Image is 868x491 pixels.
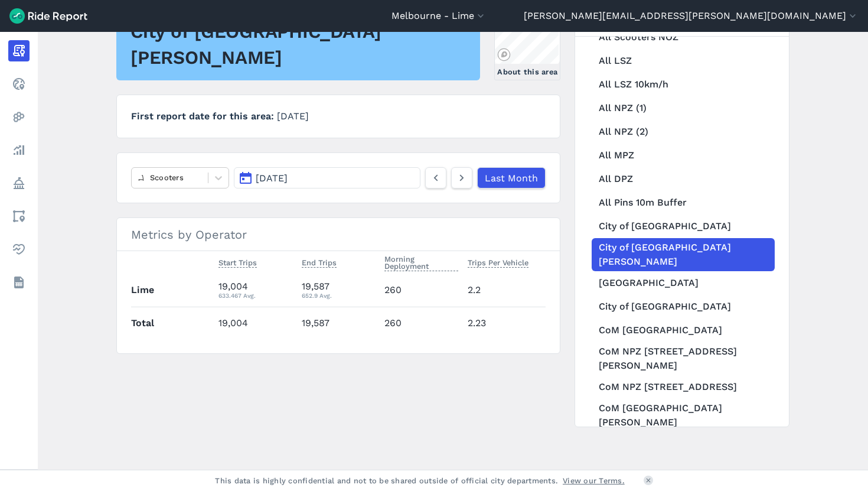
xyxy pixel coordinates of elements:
[8,272,30,293] a: Datasets
[494,9,560,80] a: About this area
[8,139,30,161] a: Analyze
[463,307,546,339] td: 2.23
[592,167,775,191] a: All DPZ
[302,256,337,268] span: End Trips
[8,239,30,260] a: Health
[592,375,775,399] a: CoM NPZ [STREET_ADDRESS]
[297,307,380,339] td: 19,587
[8,73,30,95] a: Realtime
[9,8,87,24] img: Ride Report
[592,96,775,120] a: All NPZ (1)
[218,279,292,301] div: 19,004
[477,167,546,188] a: Last Month
[592,295,775,318] a: City of [GEOGRAPHIC_DATA]
[130,19,466,71] h2: City of [GEOGRAPHIC_DATA][PERSON_NAME]
[380,307,462,339] td: 260
[592,25,775,49] a: All Scooters NOZ
[131,110,277,122] span: First report date for this area
[302,290,375,301] div: 652.9 Avg.
[8,40,30,61] a: Report
[218,290,292,301] div: 633.467 Avg.
[592,271,775,295] a: [GEOGRAPHIC_DATA]
[592,214,775,238] a: City of [GEOGRAPHIC_DATA]
[8,206,30,227] a: Areas
[218,256,257,270] button: Start Trips
[495,10,559,64] canvas: Map
[117,218,560,251] h3: Metrics by Operator
[468,256,528,270] button: Trips Per Vehicle
[8,173,30,194] a: Policy
[592,238,775,271] a: City of [GEOGRAPHIC_DATA][PERSON_NAME]
[592,49,775,73] a: All LSZ
[256,173,288,184] span: [DATE]
[234,167,420,188] button: [DATE]
[8,106,30,128] a: Heatmaps
[524,9,859,23] button: [PERSON_NAME][EMAIL_ADDRESS][PERSON_NAME][DOMAIN_NAME]
[468,256,528,268] span: Trips Per Vehicle
[384,252,458,271] span: Morning Deployment
[380,274,462,307] td: 260
[218,256,257,268] span: Start Trips
[131,274,214,307] th: Lime
[391,9,487,23] button: Melbourne - Lime
[592,144,775,167] a: All MPZ
[563,475,625,486] a: View our Terms.
[592,342,775,375] a: CoM NPZ [STREET_ADDRESS][PERSON_NAME]
[302,256,337,270] button: End Trips
[592,73,775,96] a: All LSZ 10km/h
[592,399,775,432] a: CoM [GEOGRAPHIC_DATA][PERSON_NAME]
[592,318,775,342] a: CoM [GEOGRAPHIC_DATA]
[592,191,775,214] a: All Pins 10m Buffer
[497,48,511,61] a: Mapbox logo
[302,279,375,301] div: 19,587
[277,110,309,122] span: [DATE]
[384,252,458,274] button: Morning Deployment
[497,66,557,77] div: About this area
[463,274,546,307] td: 2.2
[131,307,214,339] th: Total
[214,307,296,339] td: 19,004
[592,120,775,144] a: All NPZ (2)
